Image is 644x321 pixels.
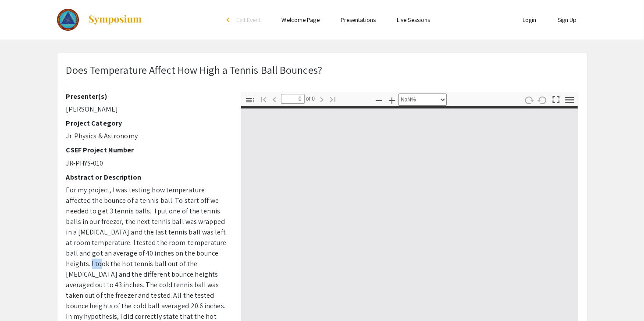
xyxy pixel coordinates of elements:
img: Symposium by ForagerOne [88,14,142,25]
button: Rotate Clockwise [521,94,536,106]
a: Presentations [341,16,376,24]
button: Rotate Counterclockwise [535,94,550,106]
button: Toggle Sidebar [242,94,257,106]
h2: Presenter(s) [66,92,228,101]
span: of 0 [305,94,315,104]
button: Next Page [314,93,329,105]
a: Login [523,16,537,24]
button: Zoom Out [371,94,386,106]
p: Jr. Physics & Astronomy [66,131,228,141]
img: The 2023 Colorado Science & Engineering Fair [57,9,79,31]
select: Zoom [398,94,447,106]
button: Switch to Presentation Mode [548,92,563,105]
button: Tools [562,94,577,106]
button: Go to First Page [256,93,271,105]
span: Exit Event [237,16,261,24]
input: Page [281,94,305,104]
h2: Abstract or Description [66,173,228,181]
h2: CSEF Project Number [66,146,228,154]
a: The 2023 Colorado Science & Engineering Fair [57,9,143,31]
button: Go to Last Page [325,93,340,105]
p: Does Temperature Affect How High a Tennis Ball Bounces? [66,62,323,78]
a: Live Sessions [397,16,430,24]
a: Sign Up [558,16,577,24]
div: arrow_back_ios [227,17,232,22]
button: Previous Page [267,93,282,105]
p: [PERSON_NAME] [66,104,228,115]
h2: Project Category [66,119,228,127]
button: Zoom In [384,94,399,106]
a: Welcome Page [282,16,320,24]
p: JR-PHYS-010 [66,158,228,169]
